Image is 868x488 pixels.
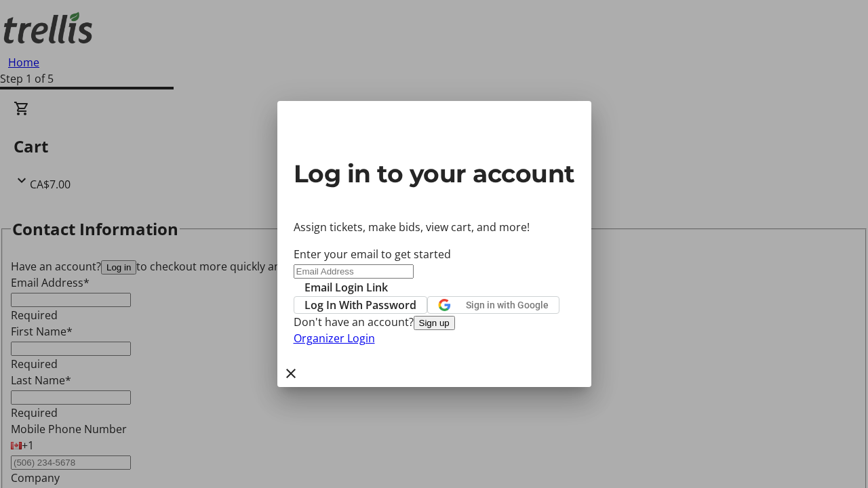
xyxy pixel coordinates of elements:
[294,247,451,262] label: Enter your email to get started
[466,300,549,310] span: Sign in with Google
[294,279,399,296] button: Email Login Link
[294,331,375,346] a: Organizer Login
[294,314,575,330] div: Don't have an account?
[294,264,414,279] input: Email Address
[294,296,427,314] button: Log In With Password
[277,360,304,387] button: Close
[304,279,388,296] span: Email Login Link
[427,296,559,314] button: Sign in with Google
[294,219,575,235] p: Assign tickets, make bids, view cart, and more!
[294,155,575,192] h2: Log in to your account
[304,297,416,313] span: Log In With Password
[414,316,455,330] button: Sign up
